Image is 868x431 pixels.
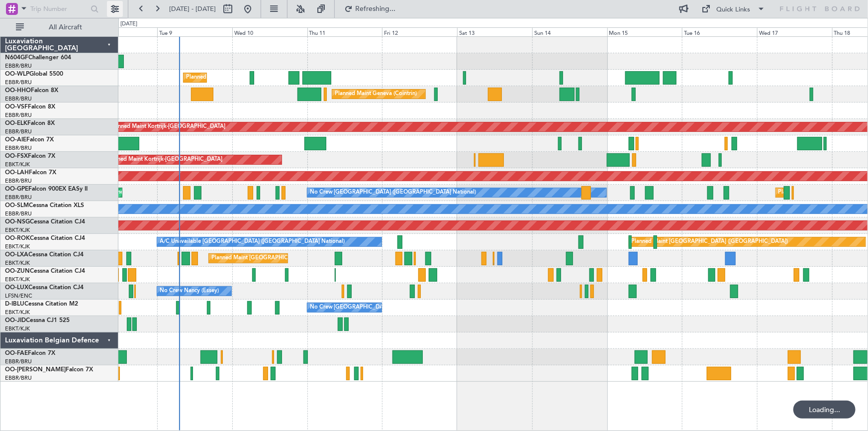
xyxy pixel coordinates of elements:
[5,137,26,143] span: OO-AIE
[5,219,85,225] a: OO-NSGCessna Citation CJ4
[632,234,788,249] div: Planned Maint [GEOGRAPHIC_DATA] ([GEOGRAPHIC_DATA])
[186,70,238,85] div: Planned Maint Liege
[310,185,477,200] div: No Crew [GEOGRAPHIC_DATA] ([GEOGRAPHIC_DATA] National)
[5,226,30,234] a: EBKT/KJK
[5,95,32,103] a: EBBR/BRU
[5,350,28,356] span: OO-FAE
[697,1,771,17] button: Quick Links
[5,71,63,77] a: OO-WLPGlobal 5500
[5,194,32,201] a: EBBR/BRU
[682,27,757,36] div: Tue 16
[5,111,32,119] a: EBBR/BRU
[5,137,54,143] a: OO-AIEFalcon 7X
[5,309,30,316] a: EBKT/KJK
[5,88,31,94] span: OO-HHO
[5,259,30,267] a: EBKT/KJK
[5,55,28,61] span: N604GF
[5,367,93,373] a: OO-[PERSON_NAME]Falcon 7X
[5,170,29,176] span: OO-LAH
[5,301,78,307] a: D-IBLUCessna Citation M2
[717,5,751,15] div: Quick Links
[355,5,396,12] span: Refreshing...
[5,268,85,274] a: OO-ZUNCessna Citation CJ4
[157,27,232,36] div: Tue 9
[5,252,84,258] a: OO-LXACessna Citation CJ4
[307,27,383,36] div: Thu 11
[5,71,29,77] span: OO-WLP
[757,27,832,36] div: Wed 17
[5,367,66,373] span: OO-[PERSON_NAME]
[335,87,417,102] div: Planned Maint Geneva (Cointrin)
[5,120,27,126] span: OO-ELK
[30,1,88,16] input: Trip Number
[5,285,84,291] a: OO-LUXCessna Citation CJ4
[5,374,32,382] a: EBBR/BRU
[5,79,32,86] a: EBBR/BRU
[5,144,32,152] a: EBBR/BRU
[110,119,226,134] div: Planned Maint Kortrijk-[GEOGRAPHIC_DATA]
[160,234,345,249] div: A/C Unavailable [GEOGRAPHIC_DATA] ([GEOGRAPHIC_DATA] National)
[5,243,30,250] a: EBKT/KJK
[5,276,30,283] a: EBKT/KJK
[5,203,84,209] a: OO-SLMCessna Citation XLS
[5,358,32,365] a: EBBR/BRU
[5,350,55,356] a: OO-FAEFalcon 7X
[5,210,32,217] a: EBBR/BRU
[5,62,32,70] a: EBBR/BRU
[5,104,55,110] a: OO-VSFFalcon 8X
[310,300,477,315] div: No Crew [GEOGRAPHIC_DATA] ([GEOGRAPHIC_DATA] National)
[607,27,682,36] div: Mon 15
[5,219,30,225] span: OO-NSG
[5,252,28,258] span: OO-LXA
[5,153,28,159] span: OO-FSX
[5,318,70,323] a: OO-JIDCessna CJ1 525
[532,27,607,36] div: Sun 14
[5,88,58,94] a: OO-HHOFalcon 8X
[5,104,28,110] span: OO-VSF
[5,203,29,209] span: OO-SLM
[382,27,457,36] div: Fri 12
[5,235,30,241] span: OO-ROK
[160,284,219,299] div: No Crew Nancy (Essey)
[457,27,532,36] div: Sat 13
[5,128,32,135] a: EBBR/BRU
[5,235,85,241] a: OO-ROKCessna Citation CJ4
[11,19,108,35] button: All Aircraft
[106,152,222,167] div: Planned Maint Kortrijk-[GEOGRAPHIC_DATA]
[5,292,32,300] a: LFSN/ENC
[211,251,391,266] div: Planned Maint [GEOGRAPHIC_DATA] ([GEOGRAPHIC_DATA] National)
[5,318,26,323] span: OO-JID
[5,301,24,307] span: D-IBLU
[5,161,30,168] a: EBKT/KJK
[5,153,55,159] a: OO-FSXFalcon 7X
[340,1,399,17] button: Refreshing...
[5,170,56,176] a: OO-LAHFalcon 7X
[5,268,30,274] span: OO-ZUN
[232,27,307,36] div: Wed 10
[5,186,88,192] a: OO-GPEFalcon 900EX EASy II
[5,177,32,185] a: EBBR/BRU
[793,401,856,419] div: Loading...
[5,285,28,291] span: OO-LUX
[5,325,30,332] a: EBKT/KJK
[5,55,71,61] a: N604GFChallenger 604
[26,24,105,31] span: All Aircraft
[5,186,28,192] span: OO-GPE
[169,4,216,13] span: [DATE] - [DATE]
[5,120,55,126] a: OO-ELKFalcon 8X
